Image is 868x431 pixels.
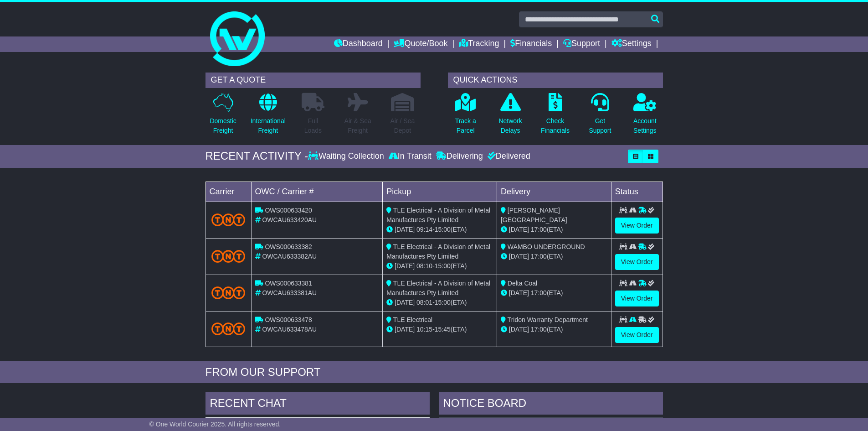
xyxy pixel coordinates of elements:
[435,262,451,270] span: 15:00
[334,36,383,52] a: Dashboard
[386,280,490,296] span: TLE Electrical - A Division of Metal Manufactures Pty Limited
[531,226,547,233] span: 17:00
[509,253,529,260] span: [DATE]
[205,366,663,379] div: FROM OUR SUPPORT
[211,286,246,299] img: TNT_Domestic.png
[508,243,585,250] span: WAMBO UNDERGROUND
[386,225,493,234] div: - (ETA)
[501,325,607,334] div: (ETA)
[531,289,547,296] span: 17:00
[265,316,312,323] span: OWS000633478
[416,226,432,233] span: 09:14
[455,93,477,140] a: Track aParcel
[588,93,611,140] a: GetSupport
[508,280,537,287] span: Delta Coal
[501,207,567,223] span: [PERSON_NAME] [GEOGRAPHIC_DATA]
[262,253,317,260] span: OWCAU633382AU
[615,327,659,343] a: View Order
[633,116,657,135] p: Account Settings
[265,280,312,287] span: OWS000633381
[455,116,476,135] p: Track a Parcel
[435,226,451,233] span: 15:00
[531,326,547,333] span: 17:00
[563,36,600,52] a: Support
[435,299,451,306] span: 15:00
[540,93,570,140] a: CheckFinancials
[251,182,383,202] td: OWC / Carrier #
[386,261,493,271] div: - (ETA)
[386,243,490,260] span: TLE Electrical - A Division of Metal Manufactures Pty Limited
[633,93,657,140] a: AccountSettings
[251,116,286,135] p: International Freight
[250,93,286,140] a: InternationalFreight
[531,253,547,260] span: 17:00
[211,250,246,262] img: TNT_Domestic.png
[416,299,432,306] span: 08:01
[395,226,415,233] span: [DATE]
[615,254,659,270] a: View Order
[209,93,236,140] a: DomesticFreight
[509,326,529,333] span: [DATE]
[262,216,317,223] span: OWCAU633420AU
[262,326,317,333] span: OWCAU633478AU
[394,36,447,52] a: Quote/Book
[509,289,529,296] span: [DATE]
[211,322,246,335] img: TNT_Domestic.png
[308,151,386,161] div: Waiting Collection
[435,326,451,333] span: 15:45
[508,316,588,323] span: Tridon Warranty Department
[205,150,308,163] div: RECENT ACTIVITY -
[448,73,663,88] div: QUICK ACTIONS
[211,213,246,226] img: TNT_Domestic.png
[383,182,497,202] td: Pickup
[510,36,552,52] a: Financials
[501,252,607,261] div: (ETA)
[205,392,430,417] div: RECENT CHAT
[302,116,324,135] p: Full Loads
[615,291,659,306] a: View Order
[459,36,499,52] a: Tracking
[416,326,432,333] span: 10:15
[262,289,317,296] span: OWCAU633381AU
[265,243,312,250] span: OWS000633382
[416,262,432,270] span: 08:10
[501,288,607,298] div: (ETA)
[501,225,607,234] div: (ETA)
[589,116,611,135] p: Get Support
[344,116,371,135] p: Air & Sea Freight
[509,226,529,233] span: [DATE]
[205,73,421,88] div: GET A QUOTE
[395,262,415,270] span: [DATE]
[541,116,570,135] p: Check Financials
[498,93,522,140] a: NetworkDelays
[615,218,659,234] a: View Order
[434,151,485,161] div: Delivering
[386,207,490,223] span: TLE Electrical - A Division of Metal Manufactures Pty Limited
[265,207,312,214] span: OWS000633420
[395,326,415,333] span: [DATE]
[439,392,663,417] div: NOTICE BOARD
[205,182,251,202] td: Carrier
[386,298,493,307] div: - (ETA)
[386,151,434,161] div: In Transit
[210,116,236,135] p: Domestic Freight
[395,299,415,306] span: [DATE]
[498,116,522,135] p: Network Delays
[485,151,530,161] div: Delivered
[393,316,432,323] span: TLE Electrical
[611,182,663,202] td: Status
[611,36,652,52] a: Settings
[390,116,415,135] p: Air / Sea Depot
[497,182,611,202] td: Delivery
[149,421,281,428] span: © One World Courier 2025. All rights reserved.
[386,325,493,334] div: - (ETA)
